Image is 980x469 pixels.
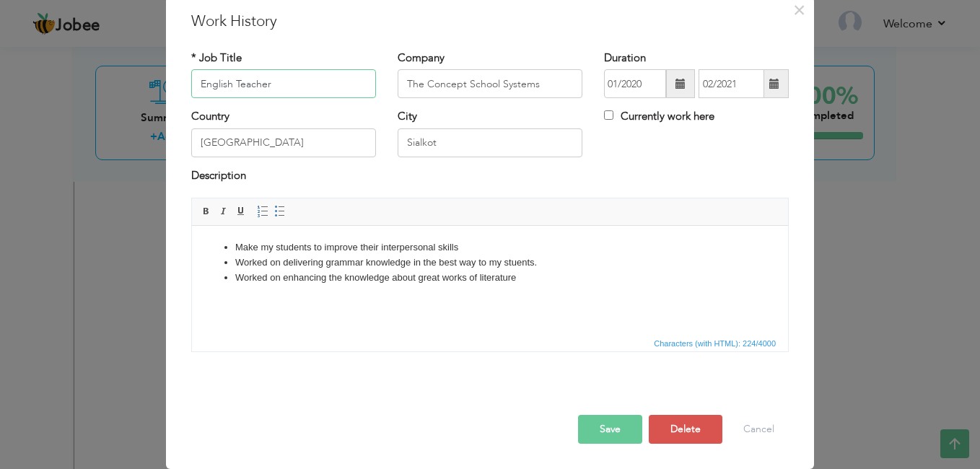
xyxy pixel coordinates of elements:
[191,168,246,183] label: Description
[729,415,789,444] button: Cancel
[651,337,780,350] div: Statistics
[649,415,722,444] button: Delete
[604,69,666,98] input: From
[699,69,764,98] input: Present
[216,203,232,219] a: Italic
[192,226,788,334] iframe: Rich Text Editor, workEditor
[272,203,288,219] a: Insert/Remove Bulleted List
[233,203,249,219] a: Underline
[191,11,789,32] h3: Work History
[398,109,417,124] label: City
[604,109,714,124] label: Currently work here
[191,51,242,66] label: * Job Title
[191,109,229,124] label: Country
[651,337,779,350] span: Characters (with HTML): 224/4000
[398,51,445,66] label: Company
[604,110,613,120] input: Currently work here
[578,415,642,444] button: Save
[198,203,214,219] a: Bold
[604,51,646,66] label: Duration
[255,203,271,219] a: Insert/Remove Numbered List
